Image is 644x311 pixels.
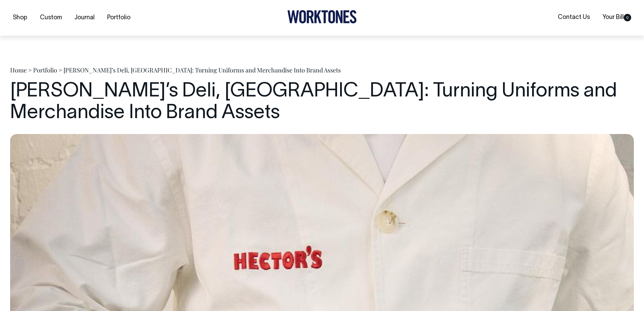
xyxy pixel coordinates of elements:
a: Shop [10,12,30,23]
span: > [28,66,32,74]
span: 0 [624,14,631,21]
a: Portfolio [104,12,133,23]
span: [PERSON_NAME]’s Deli, [GEOGRAPHIC_DATA]: Turning Uniforms and Merchandise Into Brand Assets [64,66,341,74]
a: Contact Us [555,12,593,23]
a: Your Bill0 [600,12,634,23]
span: > [58,66,62,74]
a: Home [10,66,27,74]
h1: [PERSON_NAME]’s Deli, [GEOGRAPHIC_DATA]: Turning Uniforms and Merchandise Into Brand Assets [10,81,634,124]
a: Portfolio [33,66,57,74]
a: Custom [37,12,65,23]
a: Journal [72,12,97,23]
